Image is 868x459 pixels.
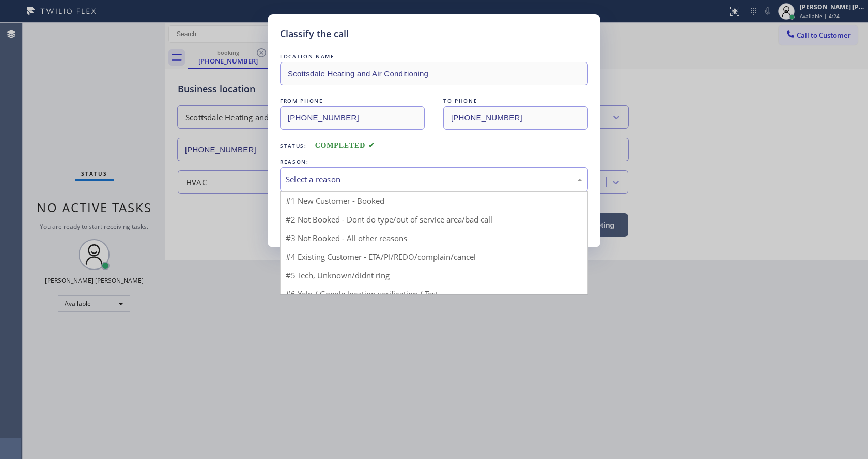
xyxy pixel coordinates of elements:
[280,106,425,130] input: From phone
[281,284,587,303] div: #6 Yelp / Google location verification / Test
[281,192,587,210] div: #1 New Customer - Booked
[280,156,588,167] div: REASON:
[280,51,588,62] div: LOCATION NAME
[443,96,588,106] div: TO PHONE
[443,106,588,130] input: To phone
[280,27,349,41] h5: Classify the call
[280,96,425,106] div: FROM PHONE
[281,266,587,284] div: #5 Tech, Unknown/didnt ring
[280,142,307,149] span: Status:
[281,210,587,229] div: #2 Not Booked - Dont do type/out of service area/bad call
[315,141,375,149] span: COMPLETED
[281,229,587,247] div: #3 Not Booked - All other reasons
[286,173,582,185] div: Select a reason
[281,247,587,266] div: #4 Existing Customer - ETA/PI/REDO/complain/cancel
